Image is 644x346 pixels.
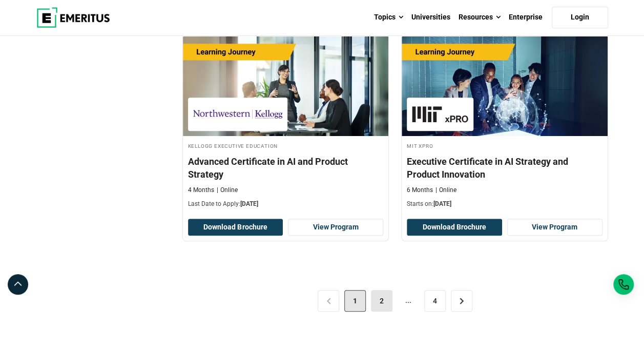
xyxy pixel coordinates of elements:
[433,200,451,207] span: [DATE]
[288,219,383,236] a: View Program
[371,290,392,312] a: 2
[507,219,603,236] a: View Program
[407,141,603,150] h4: MIT xPRO
[424,290,446,312] a: 4
[552,7,608,28] a: Login
[183,33,389,214] a: AI and Machine Learning Course by Kellogg Executive Education - September 11, 2025 Kellogg Execut...
[344,290,366,312] span: 1
[217,186,238,195] p: Online
[188,219,283,236] button: Download Brochure
[183,33,389,136] img: Advanced Certificate in AI and Product Strategy | Online AI and Machine Learning Course
[188,155,384,181] h4: Advanced Certificate in AI and Product Strategy
[188,200,384,208] p: Last Date to Apply:
[188,186,214,195] p: 4 Months
[188,141,384,150] h4: Kellogg Executive Education
[451,290,472,312] a: >
[398,290,419,312] span: ...
[240,200,258,207] span: [DATE]
[402,33,608,136] img: Executive Certificate in AI Strategy and Product Innovation | Online AI and Machine Learning Course
[407,155,603,181] h4: Executive Certificate in AI Strategy and Product Innovation
[412,103,468,126] img: MIT xPRO
[402,33,608,214] a: AI and Machine Learning Course by MIT xPRO - November 13, 2025 MIT xPRO MIT xPRO Executive Certif...
[435,186,456,195] p: Online
[407,186,433,195] p: 6 Months
[193,103,282,126] img: Kellogg Executive Education
[407,200,603,208] p: Starts on:
[407,219,502,236] button: Download Brochure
